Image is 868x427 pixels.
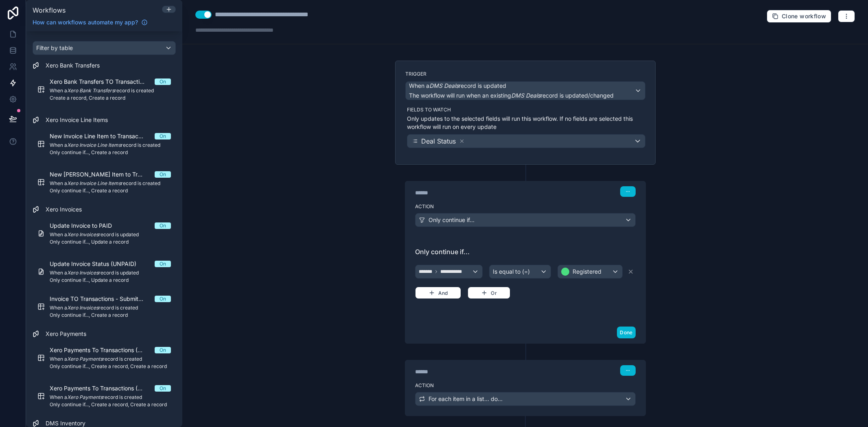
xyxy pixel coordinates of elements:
em: DMS Deals [429,82,459,89]
label: Trigger [405,71,645,77]
label: Fields to watch [407,107,645,113]
label: Action [415,203,636,210]
span: Clone workflow [782,13,826,20]
span: For each item in a list... do... [429,395,503,403]
button: And [415,287,461,299]
button: Registered [558,265,623,279]
button: Done [617,327,635,338]
span: Workflows [33,6,66,14]
span: Deal Status [421,136,456,146]
p: Only updates to the selected fields will run this workflow. If no fields are selected this workfl... [407,115,645,131]
button: Or [468,287,510,299]
button: For each item in a list... do... [415,392,636,406]
span: Only continue if... [429,216,474,224]
em: DMS Deals [511,92,540,99]
span: How can workflows automate my app? [33,18,138,26]
span: When a record is updated [409,82,506,90]
button: Clone workflow [767,10,831,23]
button: Only continue if... [415,213,636,227]
button: When aDMS Dealsrecord is updatedThe workflow will run when an existingDMS Dealsrecord is updated/... [405,81,645,100]
button: Is equal to (=) [489,265,551,279]
label: Action [415,382,636,389]
a: How can workflows automate my app? [29,18,151,26]
span: Registered [573,268,601,276]
span: Is equal to (=) [493,268,530,276]
button: Deal Status [407,134,645,148]
span: Only continue if... [415,247,636,257]
span: The workflow will run when an existing record is updated/changed [409,92,614,99]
